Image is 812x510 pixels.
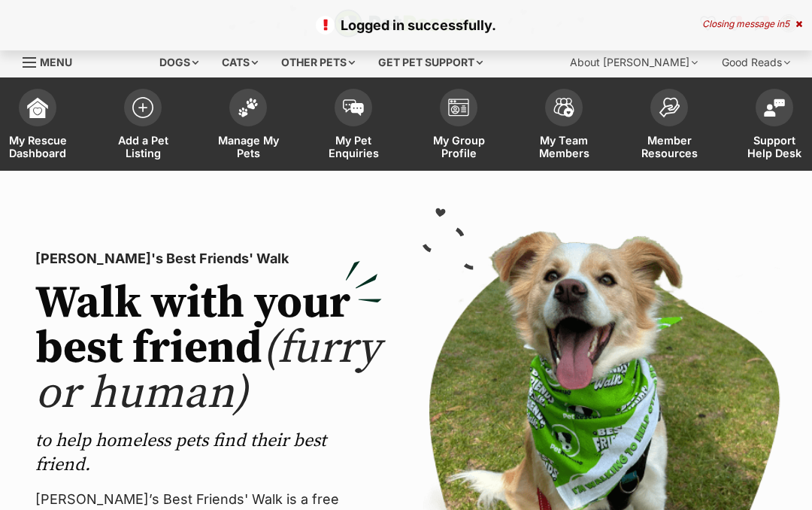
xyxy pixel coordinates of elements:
a: Menu [23,47,83,74]
div: Good Reads [711,47,801,77]
div: Dogs [149,47,209,77]
span: (furry or human) [35,320,380,422]
span: Member Resources [635,134,703,159]
div: About [PERSON_NAME] [559,47,708,77]
img: member-resources-icon-8e73f808a243e03378d46382f2149f9095a855e16c252ad45f914b54edf8863c.svg [659,97,680,117]
a: My Pet Enquiries [301,81,406,171]
span: My Group Profile [425,134,492,159]
span: My Pet Enquiries [320,134,387,159]
span: My Team Members [530,134,598,159]
div: Other pets [271,47,365,77]
h2: Walk with your best friend [35,281,382,417]
img: add-pet-listing-icon-0afa8454b4691262ce3f59096e99ab1cd57d4a30225e0717b998d2c9b9846f56.svg [132,97,153,118]
a: My Team Members [511,81,617,171]
img: dashboard-icon-eb2f2d2d3e046f16d808141f083e7271f6b2e854fb5c12c21221c1fb7104beca.svg [27,97,48,118]
span: Manage My Pets [214,134,282,159]
img: group-profile-icon-3fa3cf56718a62981997c0bc7e787c4b2cf8bcc04b72c1350f741eb67cf2f40e.svg [448,99,469,117]
span: Support Help Desk [741,134,808,159]
img: help-desk-icon-fdf02630f3aa405de69fd3d07c3f3aa587a6932b1a1747fa1d2bba05be0121f9.svg [764,99,785,117]
span: Menu [40,56,72,68]
div: Cats [211,47,268,77]
a: My Group Profile [406,81,511,171]
img: manage-my-pets-icon-02211641906a0b7f246fdf0571729dbe1e7629f14944591b6c1af311fb30b64b.svg [238,98,259,117]
img: pet-enquiries-icon-7e3ad2cf08bfb03b45e93fb7055b45f3efa6380592205ae92323e6603595dc1f.svg [343,99,364,116]
span: Add a Pet Listing [109,134,177,159]
span: My Rescue Dashboard [4,134,71,159]
div: Get pet support [368,47,493,77]
p: [PERSON_NAME]'s Best Friends' Walk [35,248,382,269]
a: Member Resources [617,81,722,171]
p: to help homeless pets find their best friend. [35,429,382,477]
a: Manage My Pets [195,81,301,171]
a: Add a Pet Listing [90,81,195,171]
img: team-members-icon-5396bd8760b3fe7c0b43da4ab00e1e3bb1a5d9ba89233759b79545d2d3fc5d0d.svg [553,98,574,117]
